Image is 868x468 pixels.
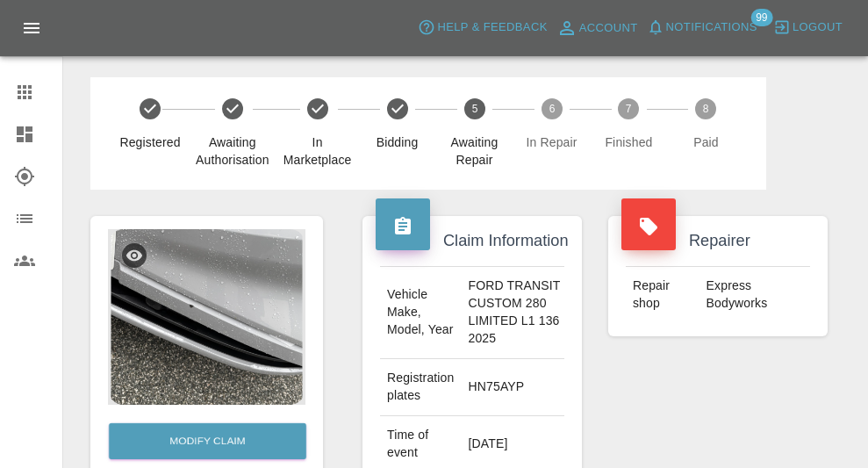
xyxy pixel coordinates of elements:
span: Account [579,18,638,39]
h4: Repairer [621,229,814,253]
text: 7 [626,103,632,115]
h4: Claim Information [376,229,569,253]
span: Notifications [666,18,757,38]
span: Awaiting Repair [443,133,506,169]
span: Bidding [366,133,429,151]
span: Registered [118,133,182,151]
button: Notifications [642,14,762,41]
span: In Repair [520,133,584,151]
a: Modify Claim [109,423,306,459]
button: Logout [769,14,847,41]
span: Logout [793,18,843,38]
text: 8 [703,103,709,115]
span: Paid [674,133,737,151]
td: Repair shop [626,267,699,323]
img: 971bdd49-5fd0-4f1f-b2f0-a44414cc278a [108,229,305,405]
td: Registration plates [380,359,462,416]
text: 5 [471,103,477,115]
button: Open drawer [11,7,53,49]
td: FORD TRANSIT CUSTOM 280 LIMITED L1 136 2025 [462,267,588,359]
td: Vehicle Make, Model, Year [380,267,462,359]
span: Help & Feedback [437,18,547,38]
text: 6 [549,103,555,115]
span: Finished [598,133,661,151]
span: In Marketplace [283,133,352,169]
td: Express Bodyworks [699,267,810,323]
td: HN75AYP [462,359,588,416]
button: Help & Feedback [413,14,551,41]
span: 99 [750,9,772,26]
a: Account [552,14,642,42]
span: Awaiting Authorisation [196,133,269,169]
